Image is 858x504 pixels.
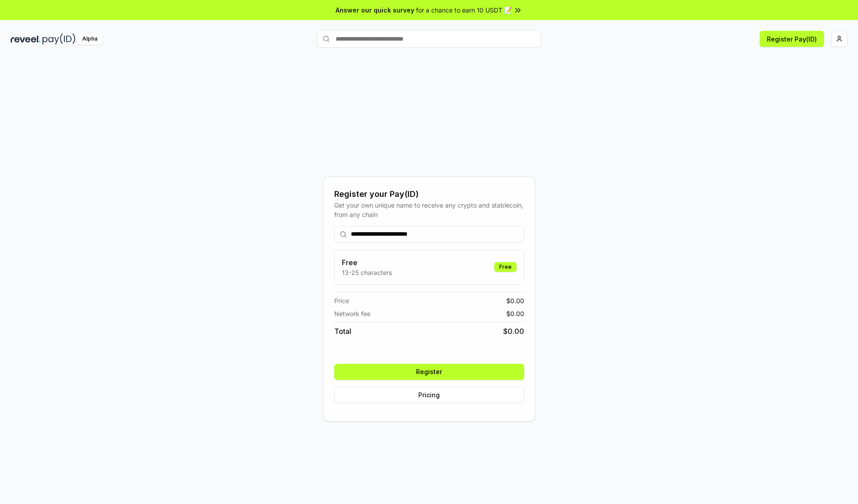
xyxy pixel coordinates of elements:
[334,309,370,318] span: Network fee
[334,188,524,200] div: Register your Pay(ID)
[416,5,512,15] span: for a chance to earn 10 USDT 📝
[342,257,392,268] h3: Free
[334,326,351,337] span: Total
[334,200,524,219] div: Get your own unique name to receive any crypto and stablecoin, from any chain
[11,33,41,45] img: reveel_dark
[334,387,524,403] button: Pricing
[760,31,824,47] button: Register Pay(ID)
[77,33,102,45] div: Alpha
[334,364,524,380] button: Register
[503,326,524,337] span: $ 0.00
[506,309,524,318] span: $ 0.00
[42,33,76,45] img: pay_id
[336,5,414,15] span: Answer our quick survey
[494,262,517,272] div: Free
[342,268,392,277] p: 13-25 characters
[506,296,524,305] span: $ 0.00
[334,296,349,305] span: Price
